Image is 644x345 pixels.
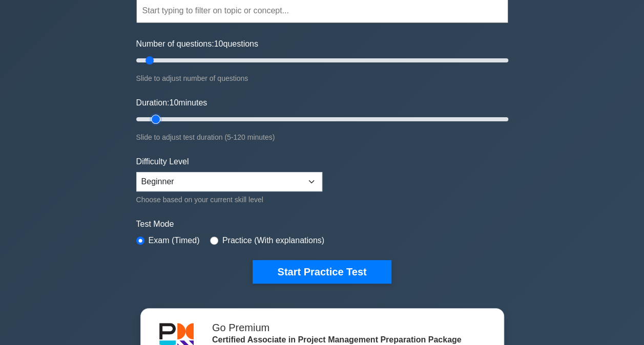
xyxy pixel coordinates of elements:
label: Number of questions: questions [136,38,258,50]
label: Difficulty Level [136,156,189,168]
label: Exam (Timed) [149,234,200,247]
div: Slide to adjust number of questions [136,72,508,84]
label: Test Mode [136,218,508,230]
label: Duration: minutes [136,97,207,109]
button: Start Practice Test [253,260,391,284]
span: 10 [214,39,223,48]
label: Practice (With explanations) [222,234,324,247]
span: 10 [169,98,178,107]
div: Choose based on your current skill level [136,193,322,206]
div: Slide to adjust test duration (5-120 minutes) [136,131,508,143]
